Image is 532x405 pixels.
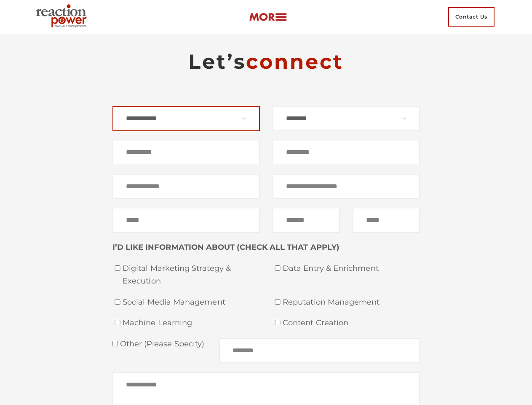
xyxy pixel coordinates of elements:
[448,7,495,27] span: Contact Us
[112,49,420,74] h2: Let’s
[123,296,260,309] span: Social Media Management
[32,2,94,32] img: Executive Branding | Personal Branding Agency
[123,262,260,287] span: Digital Marketing Strategy & Execution
[283,296,420,309] span: Reputation Management
[283,262,420,275] span: Data Entry & Enrichment
[283,317,420,329] span: Content Creation
[112,243,340,252] strong: I’D LIKE INFORMATION ABOUT (CHECK ALL THAT APPLY)
[246,49,344,74] span: connect
[123,317,260,329] span: Machine Learning
[249,12,287,22] img: more-btn.png
[118,339,205,348] span: Other (please specify)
